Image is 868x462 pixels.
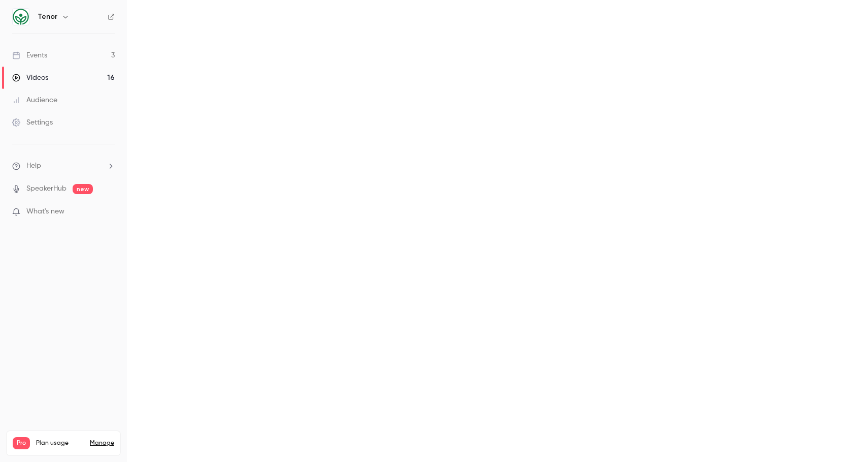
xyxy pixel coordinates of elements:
span: What's new [26,206,64,217]
div: Videos [12,73,48,83]
a: SpeakerHub [26,183,66,194]
span: new [73,184,93,194]
li: help-dropdown-opener [12,161,115,171]
span: Help [26,161,41,171]
div: Audience [12,95,57,105]
div: Settings [12,117,53,128]
div: Events [12,50,47,60]
img: Tenor [13,9,29,25]
span: Plan usage [36,439,84,447]
a: Manage [90,439,114,447]
span: Pro [13,437,30,449]
h6: Tenor [38,12,57,22]
iframe: Noticeable Trigger [103,207,115,217]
